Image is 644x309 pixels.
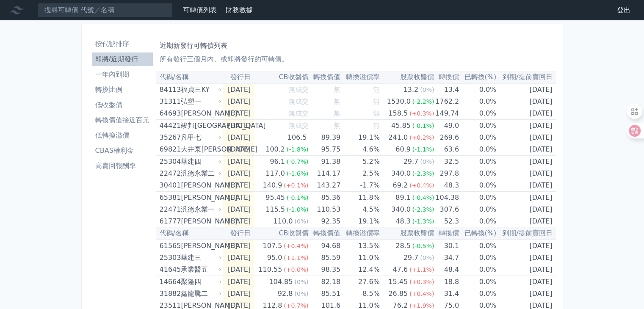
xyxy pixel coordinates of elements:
span: 無 [334,109,340,117]
td: 4.6% [340,143,380,156]
td: [DATE] [496,132,556,143]
span: (+0.4%) [409,290,434,297]
div: 44421 [160,120,179,132]
td: 13.4 [434,83,459,96]
div: 承業醫五 [181,264,220,276]
li: 按代號排序 [92,39,153,49]
td: 149.74 [434,108,459,120]
td: 30.1 [434,240,459,252]
div: 158.5 [387,108,409,119]
td: [DATE] [496,215,556,227]
div: 110.55 [257,264,284,276]
td: [DATE] [223,168,254,179]
th: 股票收盤價 [380,71,434,83]
th: 已轉換(%) [459,227,496,240]
a: 可轉債列表 [183,6,217,14]
span: (+0.7%) [284,302,308,309]
span: (0%) [420,86,434,93]
div: 竣邦[GEOGRAPHIC_DATA] [181,120,220,132]
td: 98.35 [308,264,340,276]
td: [DATE] [223,179,254,192]
th: 代碼/名稱 [156,227,223,240]
li: 低轉換溢價 [92,130,153,141]
a: 按代號排序 [92,37,153,51]
div: 65381 [160,192,179,204]
td: 0.0% [459,179,496,192]
td: 94.68 [308,240,340,252]
th: 已轉換(%) [459,71,496,83]
td: 0.0% [459,240,496,252]
td: 1762.2 [434,96,459,108]
div: 95.45 [264,192,287,204]
span: (+0.0%) [284,266,308,273]
span: (-2.3%) [412,170,434,177]
span: (+0.1%) [284,182,308,189]
span: (0%) [294,290,308,297]
div: [PERSON_NAME] [181,108,220,119]
span: (0%) [294,218,308,225]
td: [DATE] [496,276,556,288]
td: [DATE] [223,108,254,120]
td: [DATE] [223,264,254,276]
td: 85.59 [308,252,340,264]
span: (-1.6%) [287,170,309,177]
td: 0.0% [459,143,496,156]
div: 29.7 [402,156,420,168]
td: 92.35 [308,215,340,227]
div: 92.8 [276,288,295,300]
span: 無 [373,86,380,94]
a: 即將/近期發行 [92,52,153,66]
th: 發行日 [223,227,254,240]
div: 340.0 [390,204,412,215]
th: 發行日 [223,71,254,83]
span: (-0.4%) [412,194,434,201]
th: 轉換價 [434,227,459,240]
span: (-1.3%) [412,218,434,225]
div: 100.2 [264,143,287,155]
div: 117.0 [264,168,287,179]
h1: 近期新發行可轉債列表 [160,41,553,51]
div: 弘塑一 [181,96,220,108]
div: 25303 [160,252,179,264]
td: [DATE] [496,96,556,108]
div: 25304 [160,156,179,168]
div: [PERSON_NAME] [181,179,220,191]
td: 114.17 [308,168,340,179]
span: (-1.8%) [287,146,309,153]
td: 13.5% [340,240,380,252]
td: 0.0% [459,288,496,300]
a: 轉換價值接近百元 [92,113,153,127]
td: [DATE] [496,240,556,252]
div: 61565 [160,240,179,252]
th: CB收盤價 [254,71,309,83]
td: 0.0% [459,156,496,168]
div: 64693 [160,108,179,119]
td: 31.4 [434,288,459,300]
td: [DATE] [223,204,254,215]
div: 聚隆四 [181,276,220,288]
span: (-2.3%) [412,206,434,213]
td: 18.8 [434,276,459,288]
div: 汎德永業二 [181,168,220,179]
div: 30401 [160,179,179,191]
td: 5.2% [340,156,380,168]
div: 69821 [160,143,179,155]
div: 14664 [160,276,179,288]
td: 12.4% [340,264,380,276]
span: (-2.2%) [412,98,434,105]
span: (+1.1%) [284,254,308,261]
div: 60.9 [394,143,412,155]
li: 轉換價值接近百元 [92,115,153,125]
td: [DATE] [496,108,556,120]
div: 115.5 [264,204,287,215]
td: [DATE] [223,215,254,227]
td: [DATE] [496,143,556,156]
td: 27.6% [340,276,380,288]
td: [DATE] [496,168,556,179]
div: 15.45 [387,276,409,288]
iframe: Chat Widget [602,268,644,309]
p: 所有發行三個月內、或即將發行的可轉債。 [160,54,553,64]
div: 汎德永業一 [181,204,220,215]
div: 69.2 [391,179,409,191]
span: (+0.3%) [409,279,434,285]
